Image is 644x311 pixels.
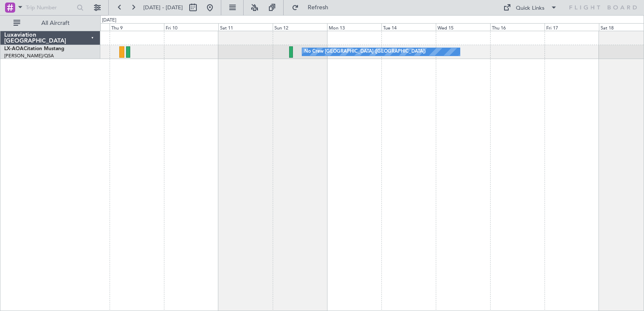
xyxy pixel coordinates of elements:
span: [DATE] - [DATE] [143,4,183,11]
div: Sat 11 [218,23,273,31]
div: Tue 14 [381,23,436,31]
button: Refresh [288,1,338,14]
div: Thu 16 [490,23,545,31]
div: [DATE] [102,17,116,24]
button: Quick Links [499,1,561,14]
div: Wed 15 [436,23,490,31]
div: Fri 17 [545,23,599,31]
div: Mon 13 [327,23,381,31]
button: All Aircraft [9,16,91,30]
div: Fri 10 [164,23,218,31]
input: Trip Number [26,1,74,14]
span: LX-AOA [4,46,24,51]
div: No Crew [GEOGRAPHIC_DATA] ([GEOGRAPHIC_DATA]) [304,46,426,58]
div: Sun 12 [273,23,327,31]
a: LX-AOACitation Mustang [4,46,64,51]
div: Thu 9 [110,23,164,31]
span: Refresh [301,5,336,11]
span: All Aircraft [22,20,89,26]
div: Quick Links [516,4,545,13]
a: [PERSON_NAME]/QSA [4,53,54,59]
